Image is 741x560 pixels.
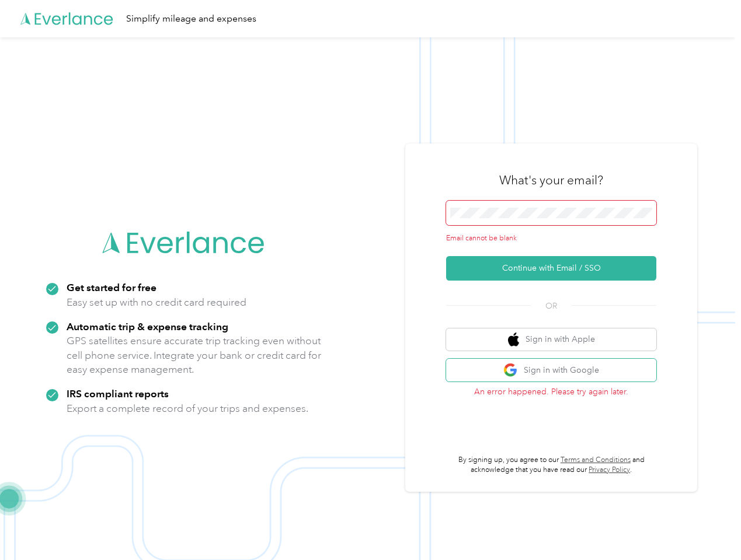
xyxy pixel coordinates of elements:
div: Email cannot be blank [446,233,656,244]
strong: IRS compliant reports [67,387,169,400]
img: apple logo [508,332,520,347]
a: Privacy Policy [589,466,630,474]
p: GPS satellites ensure accurate trip tracking even without cell phone service. Integrate your bank... [67,334,322,377]
button: Continue with Email / SSO [446,256,656,281]
p: Export a complete record of your trips and expenses. [67,401,308,416]
div: Simplify mileage and expenses [126,12,256,26]
a: Terms and Conditions [561,456,631,464]
button: apple logoSign in with Apple [446,328,656,351]
p: An error happened. Please try again later. [446,386,656,398]
span: OR [531,300,572,312]
h3: What's your email? [499,172,603,188]
strong: Automatic trip & expense tracking [67,320,228,332]
img: google logo [503,363,518,377]
p: By signing up, you agree to our and acknowledge that you have read our . [446,455,656,475]
button: google logoSign in with Google [446,359,656,381]
p: Easy set up with no credit card required [67,295,246,310]
strong: Get started for free [67,281,156,293]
